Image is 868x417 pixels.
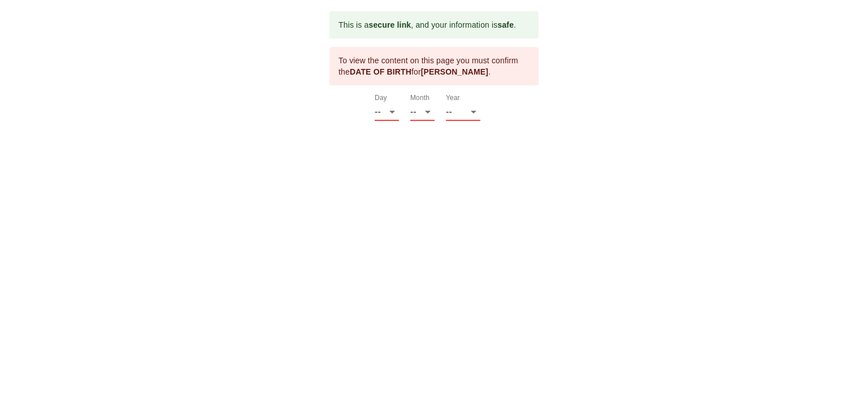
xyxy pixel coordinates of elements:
b: secure link [368,20,411,29]
b: DATE OF BIRTH [350,67,411,76]
label: Year [446,95,460,102]
div: To view the content on this page you must confirm the for . [338,50,530,82]
div: This is a , and your information is . [338,15,516,35]
b: safe [497,20,514,29]
label: Day [375,95,387,102]
b: [PERSON_NAME] [421,67,488,76]
label: Month [410,95,429,102]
